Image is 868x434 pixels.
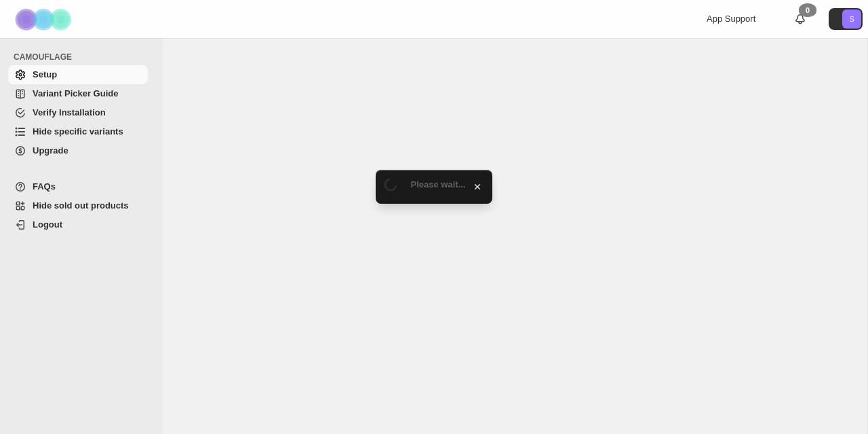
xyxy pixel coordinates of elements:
span: Upgrade [33,145,68,156]
a: Setup [8,65,148,84]
span: Please wait... [411,179,466,189]
span: FAQs [33,181,56,192]
span: App Support [707,14,755,24]
span: Hide sold out products [33,200,129,211]
a: Upgrade [8,141,148,160]
span: Hide specific variants [33,126,123,137]
span: Verify Installation [33,107,106,117]
a: FAQs [8,177,148,196]
a: Variant Picker Guide [8,84,148,103]
span: Logout [33,219,62,230]
text: S [849,15,854,23]
a: Hide sold out products [8,196,148,215]
span: Avatar with initials S [842,10,861,29]
button: Avatar with initials S [829,8,863,30]
span: CAMOUFLAGE [14,52,153,62]
a: Logout [8,215,148,234]
span: Setup [33,69,57,79]
a: Verify Installation [8,103,148,122]
span: Variant Picker Guide [33,88,118,98]
a: 0 [793,12,807,26]
a: Hide specific variants [8,122,148,141]
div: 0 [799,3,816,17]
img: Camouflage [11,1,79,38]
